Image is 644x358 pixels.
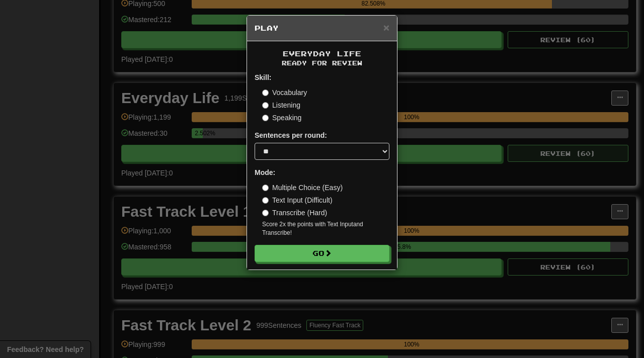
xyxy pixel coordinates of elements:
label: Text Input (Difficult) [262,195,333,205]
small: Ready for Review [255,59,389,67]
strong: Mode: [255,168,275,176]
button: Go [255,245,389,262]
input: Vocabulary [262,89,269,96]
small: Score 2x the points with Text Input and Transcribe ! [262,220,389,237]
label: Speaking [262,113,301,123]
input: Speaking [262,115,269,121]
h5: Play [255,23,389,33]
strong: Skill: [255,73,271,81]
button: Close [383,22,389,33]
label: Multiple Choice (Easy) [262,183,343,193]
label: Vocabulary [262,87,307,98]
input: Multiple Choice (Easy) [262,185,269,191]
label: Listening [262,100,300,110]
span: × [383,22,389,33]
label: Transcribe (Hard) [262,208,327,218]
input: Text Input (Difficult) [262,197,269,204]
input: Listening [262,102,269,109]
label: Sentences per round: [255,130,327,140]
span: Everyday Life [283,49,361,58]
input: Transcribe (Hard) [262,210,269,216]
